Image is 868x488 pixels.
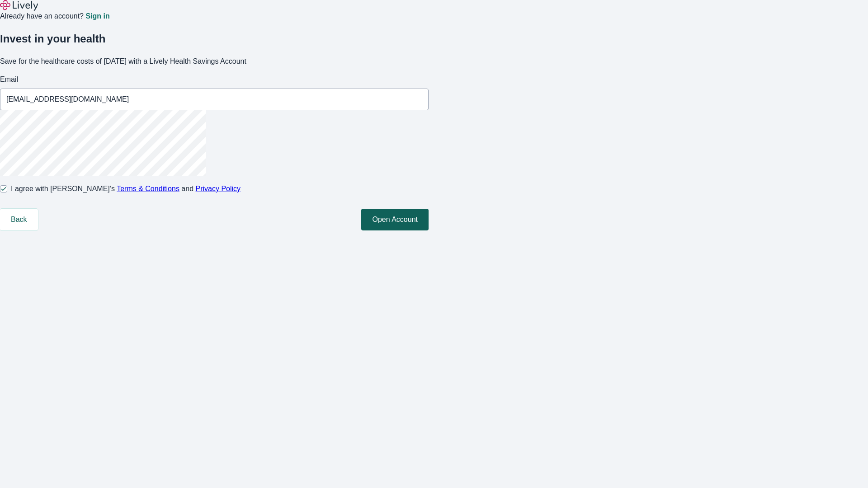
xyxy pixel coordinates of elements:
[196,185,241,192] a: Privacy Policy
[117,185,179,192] a: Terms & Conditions
[85,13,109,20] a: Sign in
[11,183,241,194] span: I agree with [PERSON_NAME]’s and
[361,209,429,230] button: Open Account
